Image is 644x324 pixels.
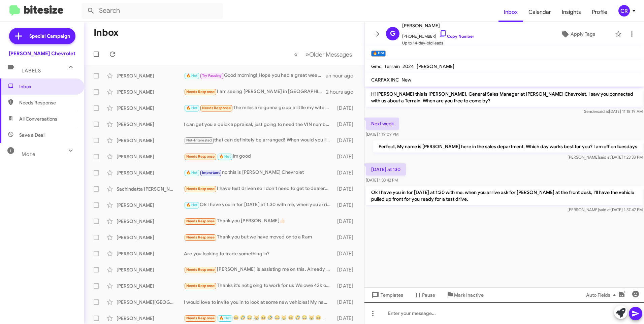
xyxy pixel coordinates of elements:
span: [PERSON_NAME] [417,63,454,69]
span: Templates [370,289,403,301]
span: » [305,50,309,59]
div: I have test driven so I don't need to get to dealership again [184,185,334,193]
button: Pause [409,289,441,301]
a: Calendar [523,2,556,22]
span: Needs Response [186,219,215,223]
nav: Page navigation example [290,47,356,61]
span: [DATE] 1:33:42 PM [366,177,398,183]
span: All Conversations [19,116,57,122]
span: Needs Response [19,99,76,106]
a: Profile [586,2,613,22]
span: Needs Response [186,154,215,159]
div: no this is [PERSON_NAME] Chevrolet [184,169,334,176]
span: Inbox [498,2,523,22]
button: CR [613,5,637,17]
div: Ok I have you in for [DATE] at 1:30 with me, when you arrive ask for [PERSON_NAME] at the front d... [184,201,334,209]
p: Perfect, My name is [PERSON_NAME] here in the sales department, Which day works best for you? I a... [373,140,643,153]
div: Good morning! Hope you had a great weekend! Do you have any questions I can help with about the C... [184,72,326,79]
span: [PERSON_NAME] [DATE] 1:23:38 PM [568,155,643,160]
span: Needs Response [186,90,215,94]
span: Apply Tags [571,28,595,40]
a: Special Campaign [9,28,75,44]
div: [PERSON_NAME] [117,137,184,144]
button: Templates [364,289,409,301]
div: CR [618,5,630,17]
span: 🔥 Hot [186,106,198,110]
button: Previous [290,47,302,61]
span: Gmc [371,63,382,69]
div: I am seeing [PERSON_NAME] in [GEOGRAPHIC_DATA] for a test drive. Thanks. [184,88,326,96]
span: Terrain [384,63,400,69]
span: Try Pausing [202,73,222,78]
div: [DATE] [334,202,359,208]
span: Auto Fields [586,289,618,301]
div: [DATE] [334,299,359,305]
button: Auto Fields [581,289,624,301]
div: [DATE] [334,283,359,289]
div: [DATE] [334,121,359,128]
span: Mark Inactive [454,289,484,301]
div: I can get you a quick appraisal, just going to need the VIN number and current miles of your trade [184,121,334,128]
span: said at [599,155,611,160]
input: Search [82,3,223,19]
span: said at [597,109,609,114]
span: 🔥 Hot [186,203,198,207]
div: [PERSON_NAME] [117,250,184,257]
span: 🔥 Hot [186,73,198,78]
div: [PERSON_NAME] [117,202,184,208]
div: [PERSON_NAME] [117,169,184,176]
div: [DATE] [334,153,359,160]
span: 🔥 Hot [219,316,231,320]
span: Older Messages [309,51,352,58]
div: Are you looking to trade something in? [184,250,334,257]
span: 🔥 Hot [219,154,231,159]
span: Needs Response [186,284,215,288]
span: Labels [22,68,41,74]
span: said at [599,207,611,212]
div: 😆 🤣 😂 😹 😆 🤣 😂 😹 😆 🤣 😂 😹 😆 🤣 😂 😹 [184,314,334,322]
span: [DATE] 1:19:09 PM [366,132,398,137]
div: im good [184,153,334,160]
div: [PERSON_NAME] [117,72,184,79]
div: [PERSON_NAME] [117,89,184,95]
button: Mark Inactive [441,289,489,301]
span: 🔥 Hot [186,170,198,175]
span: Needs Response [186,235,215,239]
div: [DATE] [334,169,359,176]
button: Next [301,47,356,61]
button: Apply Tags [543,28,612,40]
div: [PERSON_NAME] Chevrolet [9,50,75,57]
div: [PERSON_NAME] is assisting me on this. Already test drove the vehicle [184,266,334,273]
div: [DATE] [334,218,359,225]
span: Not-Interested [186,138,212,142]
div: [DATE] [334,234,359,241]
div: Thanks it's not going to work for us We owe 42k on my expedition and it's only worth maybe 28- so... [184,282,334,290]
span: [PERSON_NAME] [402,22,474,30]
span: [PERSON_NAME] [DATE] 1:37:47 PM [568,207,643,212]
a: Insights [556,2,586,22]
div: an hour ago [326,72,359,79]
div: Sachindatta [PERSON_NAME] [117,186,184,192]
div: [PERSON_NAME] [117,153,184,160]
span: Pause [422,289,435,301]
div: I would love to invite you in to look at some new vehicles! My name is [PERSON_NAME] here at [PER... [184,299,334,305]
p: Next week [366,118,399,130]
span: CARFAX INC [371,77,399,83]
span: [PHONE_NUMBER] [402,30,474,40]
div: [DATE] [334,315,359,322]
span: « [294,50,298,59]
div: [PERSON_NAME] [117,105,184,111]
h1: Inbox [94,27,119,38]
a: Copy Number [439,34,474,39]
div: [PERSON_NAME] [117,121,184,128]
div: 2 hours ago [326,89,359,95]
span: Important [202,170,220,175]
span: New [401,77,411,83]
div: [DATE] [334,186,359,192]
div: [DATE] [334,137,359,144]
span: Needs Response [186,187,215,191]
div: [DATE] [334,250,359,257]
